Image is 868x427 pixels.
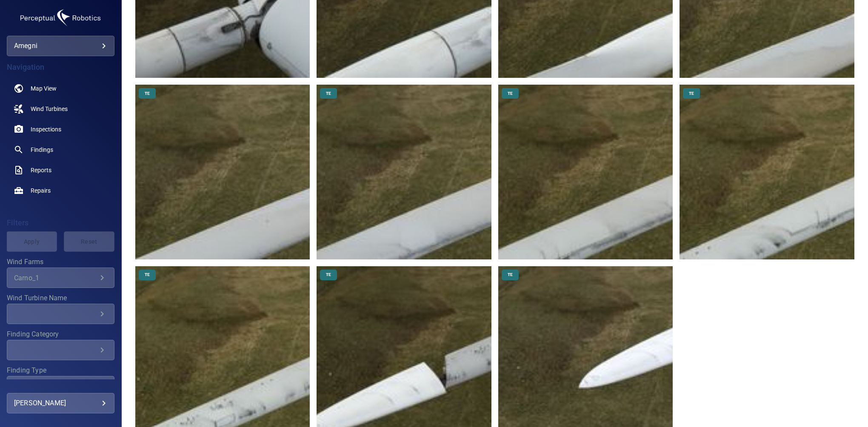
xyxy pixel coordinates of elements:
div: [PERSON_NAME] [14,396,107,410]
span: Inspections [31,125,61,134]
span: TE [321,91,336,97]
h4: Navigation [7,63,114,71]
a: map noActive [7,78,114,99]
div: Wind Turbine Name [7,304,114,324]
label: Wind Turbine Name [7,295,114,302]
span: TE [140,91,155,97]
img: amegni-logo [18,7,103,29]
div: Finding Type [7,376,114,396]
span: TE [503,272,518,278]
div: Wind Farms [7,268,114,288]
a: findings noActive [7,139,114,160]
label: Finding Category [7,331,114,338]
a: windturbines noActive [7,99,114,119]
a: reports noActive [7,160,114,180]
div: Carno_1 [14,274,97,282]
a: inspections noActive [7,119,114,139]
span: Reports [31,166,51,174]
span: Map View [31,84,57,93]
span: Repairs [31,186,51,195]
h4: Filters [7,219,114,227]
span: TE [503,91,518,97]
label: Finding Type [7,367,114,374]
div: amegni [14,39,107,53]
span: Findings [31,145,53,154]
span: TE [684,91,699,97]
span: TE [140,272,155,278]
label: Wind Farms [7,259,114,265]
a: repairs noActive [7,180,114,201]
div: amegni [7,36,114,56]
span: Wind Turbines [31,105,68,113]
span: TE [321,272,336,278]
div: Finding Category [7,340,114,360]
